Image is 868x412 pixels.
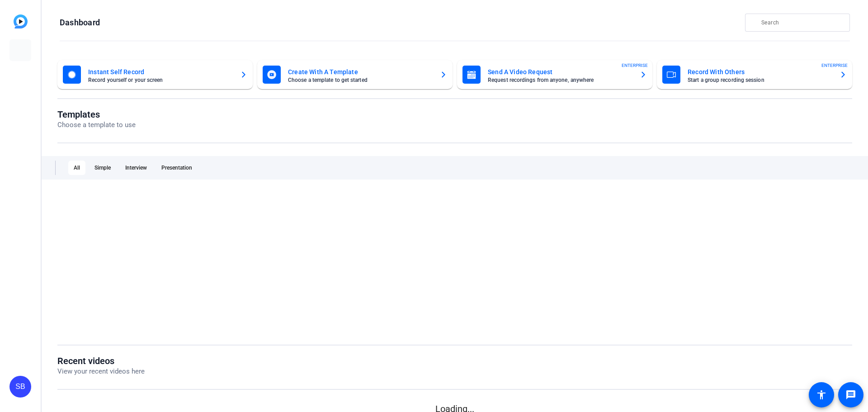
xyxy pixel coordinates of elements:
[120,161,152,175] div: Interview
[9,376,31,398] div: SB
[14,14,28,28] img: blue-gradient.svg
[156,161,198,175] div: Presentation
[88,77,233,83] mat-card-subtitle: Record yourself or your screen
[657,60,852,89] button: Record With OthersStart a group recording sessionENTERPRISE
[845,389,856,400] mat-icon: message
[761,17,843,28] input: Search
[816,389,827,400] mat-icon: accessibility
[60,17,100,28] h1: Dashboard
[57,109,136,120] h1: Templates
[688,66,832,77] mat-card-title: Record With Others
[57,366,145,377] p: View your recent videos here
[457,60,652,89] button: Send A Video RequestRequest recordings from anyone, anywhereENTERPRISE
[288,77,433,83] mat-card-subtitle: Choose a template to get started
[68,161,85,175] div: All
[257,60,453,89] button: Create With A TemplateChoose a template to get started
[488,66,632,77] mat-card-title: Send A Video Request
[88,66,233,77] mat-card-title: Instant Self Record
[488,77,632,83] mat-card-subtitle: Request recordings from anyone, anywhere
[821,62,848,69] span: ENTERPRISE
[57,355,145,366] h1: Recent videos
[89,161,116,175] div: Simple
[288,66,433,77] mat-card-title: Create With A Template
[688,77,832,83] mat-card-subtitle: Start a group recording session
[622,62,648,69] span: ENTERPRISE
[57,60,253,89] button: Instant Self RecordRecord yourself or your screen
[57,120,136,130] p: Choose a template to use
